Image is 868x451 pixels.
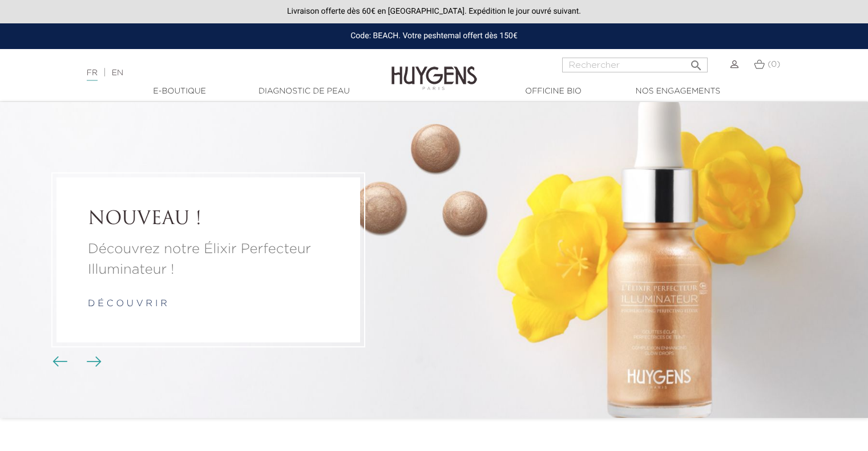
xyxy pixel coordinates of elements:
div: Boutons du carrousel [57,354,94,371]
div: | [81,66,353,80]
a: E-Boutique [123,86,237,97]
a: FR [87,69,98,81]
img: Huygens [391,48,477,92]
a: Diagnostic de peau [247,86,361,97]
span: (0) [768,60,780,68]
input: Rechercher [562,58,708,72]
a: EN [112,69,123,77]
button:  [686,54,706,70]
a: NOUVEAU ! [88,209,329,230]
a: d é c o u v r i r [88,300,167,309]
i:  [689,55,703,69]
a: Découvrez notre Élixir Perfecteur Illuminateur ! [88,239,329,281]
a: Nos engagements [621,86,735,97]
a: Officine Bio [496,86,611,97]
